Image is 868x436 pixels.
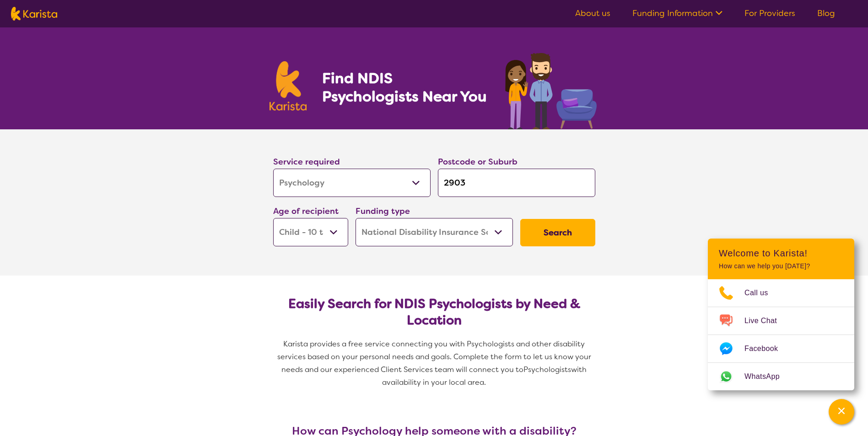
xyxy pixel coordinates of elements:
label: Service required [273,156,340,167]
span: WhatsApp [744,370,791,383]
p: How can we help you [DATE]? [719,262,843,270]
a: For Providers [744,8,795,19]
img: Karista logo [270,61,307,111]
span: Live Chat [744,314,788,328]
h2: Easily Search for NDIS Psychologists by Need & Location [280,296,588,329]
a: About us [575,8,610,19]
span: Facebook [744,342,789,356]
h1: Find NDIS Psychologists Near You [322,69,491,106]
label: Postcode or Suburb [438,156,518,167]
div: Channel Menu [708,239,854,390]
span: Psychologists [523,365,571,374]
span: Karista provides a free service connecting you with Psychologists and other disability services b... [277,339,593,374]
ul: Choose channel [708,279,854,390]
img: psychology [502,49,599,129]
img: Karista logo [11,7,57,21]
label: Funding type [356,206,410,217]
button: Search [520,219,595,246]
input: Type [438,169,595,197]
label: Age of recipient [273,206,339,217]
button: Channel Menu [829,399,854,425]
h2: Welcome to Karista! [719,248,843,259]
a: Funding Information [632,8,722,19]
span: Call us [744,286,779,300]
a: Web link opens in a new tab. [708,363,854,390]
a: Blog [817,8,835,19]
